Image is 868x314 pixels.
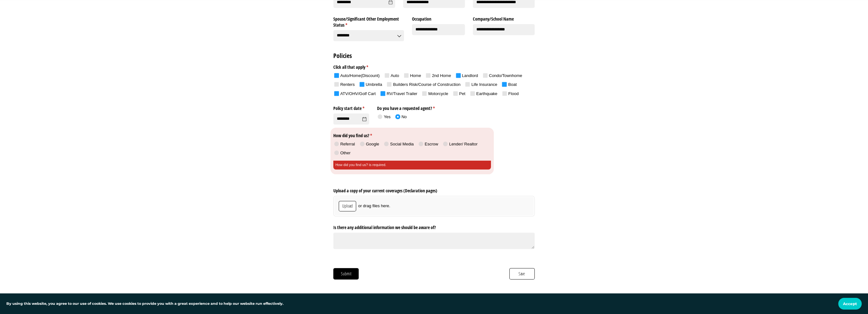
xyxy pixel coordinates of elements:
div: ATV/​OHV/​Golf Cart [340,91,376,97]
div: Builders Risk/​Course of Construction [393,82,460,87]
button: Upload [339,201,356,211]
button: Save [509,268,535,279]
legend: Click all that apply [333,62,534,70]
button: Accept [838,298,862,310]
span: Accept [843,301,857,306]
div: How did you find us? is required. [333,161,491,170]
div: Auto [391,73,399,79]
div: No [401,114,407,120]
div: Life Insurance [471,82,497,87]
div: RV/​Travel Trailer [387,91,417,97]
div: Social Media [390,141,414,147]
button: Submit [333,268,359,279]
label: Upload a copy of your current coverages (Declaration pages) [333,186,534,194]
label: Spouse/​Significant Other Employment Status [333,14,404,29]
div: Renters [340,82,355,87]
div: Other [340,150,351,156]
div: Landlord [462,73,478,79]
h2: Policies [333,51,534,60]
div: Referral [340,141,355,147]
div: Yes [384,114,390,120]
div: Home [410,73,421,79]
label: Company/​School Name [473,14,535,22]
label: Occupation [412,14,465,22]
div: Boat [508,82,517,87]
div: Flood [508,91,519,97]
div: Escrow [425,141,438,147]
p: By using this website, you agree to our use of cookies. We use cookies to provide you with a grea... [6,301,284,307]
div: Condo/​Townhome [489,73,522,79]
span: Upload [342,202,353,209]
span: or drag files here. [358,203,390,209]
div: Pet [459,91,466,97]
span: Submit [341,270,352,277]
label: Policy start date [333,103,369,112]
legend: Do you have a requested agent? [377,103,439,112]
legend: How did you find us? [333,131,491,139]
div: Google [366,141,379,147]
div: Auto/​Home(Discount) [340,73,380,79]
span: Save [518,270,525,277]
div: Lender/​ Realtor [449,141,478,147]
div: 2nd Home [432,73,451,79]
div: checkbox-group [333,72,534,99]
div: Earthquake [476,91,498,97]
div: Umbrella [366,82,382,87]
label: Is there any additional information we should be aware of? [333,222,534,231]
div: Motorcycle [428,91,448,97]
